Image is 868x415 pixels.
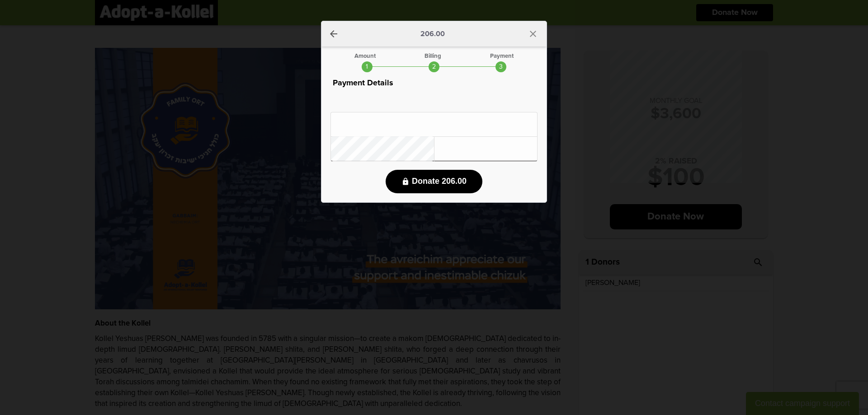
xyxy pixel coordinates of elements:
i: lock [401,177,410,186]
span: Donate 206.00 [412,177,467,186]
div: 2 [429,61,439,72]
p: Payment Details [330,77,538,89]
a: arrow_back [328,28,339,39]
div: Payment [490,53,514,59]
div: 1 [362,61,373,72]
p: 206.00 [420,30,445,37]
button: lock Donate 206.00 [386,170,482,193]
div: Amount [354,53,376,59]
i: close [528,28,538,39]
div: 3 [495,61,506,72]
div: Billing [425,53,441,59]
